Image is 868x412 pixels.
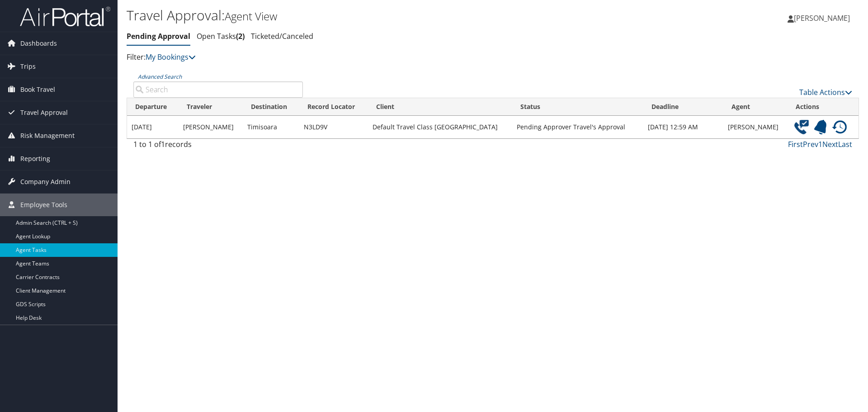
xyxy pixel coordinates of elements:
a: Remind [811,120,830,134]
td: N3LD9V [299,116,368,138]
span: [PERSON_NAME] [794,13,850,23]
span: 2 [236,31,245,41]
th: Destination: activate to sort column ascending [243,98,299,116]
h1: Travel Approval: [127,6,615,25]
td: Timisoara [243,116,299,138]
input: Advanced Search [133,81,303,98]
a: Ticketed/Canceled [251,31,313,41]
a: 1 [818,139,822,149]
th: Status: activate to sort column ascending [512,98,643,116]
a: Approve [792,120,811,134]
span: Employee Tools [20,194,67,216]
span: Book Travel [20,78,55,101]
span: Company Admin [20,170,71,193]
th: Traveler: activate to sort column ascending [179,98,243,116]
span: Trips [20,55,36,78]
td: [PERSON_NAME] [723,116,788,138]
td: [DATE] [127,116,179,138]
th: Actions [788,98,859,116]
span: Travel Approval [20,101,68,124]
a: [PERSON_NAME] [788,5,859,32]
a: Prev [803,139,818,149]
span: 1 [161,139,165,149]
a: Pending Approval [127,31,190,41]
a: Table Actions [799,87,852,97]
td: [DATE] 12:59 AM [643,116,723,138]
a: Last [838,139,852,149]
th: Departure: activate to sort column ascending [127,98,179,116]
td: Default Travel Class [GEOGRAPHIC_DATA] [368,116,513,138]
th: Client: activate to sort column descending [368,98,513,116]
img: ta-history.png [832,120,847,134]
img: ta-remind.png [813,120,828,134]
div: 1 to 1 of records [133,139,303,154]
th: Record Locator: activate to sort column ascending [299,98,368,116]
span: Reporting [20,147,50,170]
p: Filter: [127,52,615,63]
a: Open Tasks2 [197,31,245,41]
span: Dashboards [20,32,57,55]
span: Risk Management [20,124,75,147]
img: ta-verbal-approval.png [794,120,809,134]
a: My Bookings [146,52,196,62]
th: Agent: activate to sort column ascending [723,98,788,116]
a: Next [822,139,838,149]
img: airportal-logo.png [20,6,110,27]
a: First [788,139,803,149]
a: Advanced Search [138,73,182,81]
a: View History [830,120,849,134]
td: [PERSON_NAME] [179,116,243,138]
td: Pending Approver Travel's Approval [512,116,643,138]
th: Deadline: activate to sort column ascending [643,98,723,116]
small: Agent View [225,9,277,24]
